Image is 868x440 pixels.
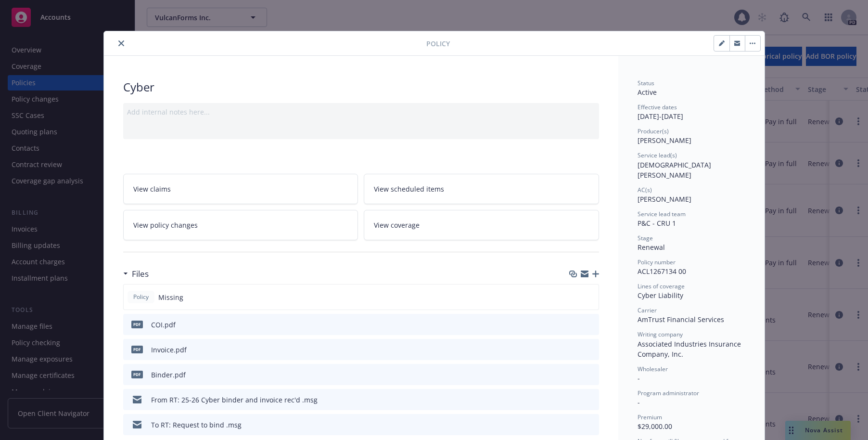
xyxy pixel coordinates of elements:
span: Policy [426,39,450,49]
span: [PERSON_NAME] [638,136,691,145]
span: Renewal [638,243,665,252]
h3: Files [132,268,149,280]
span: pdf [131,371,143,378]
span: [PERSON_NAME] [638,194,691,204]
a: View coverage [364,210,599,240]
span: Wholesaler [638,365,668,373]
a: View claims [123,174,358,204]
span: - [638,398,640,407]
button: download file [571,345,579,355]
button: preview file [587,320,595,330]
span: Program administrator [638,389,699,397]
button: preview file [587,370,595,380]
span: AmTrust Financial Services [638,315,724,324]
a: View scheduled items [364,174,599,204]
span: Status [638,79,654,87]
span: View scheduled items [374,184,444,194]
div: Cyber [123,79,599,95]
div: [DATE] - [DATE] [638,103,745,121]
span: ACL1267134 00 [638,267,686,276]
div: Cyber Liability [638,290,745,300]
span: Stage [638,234,653,242]
span: Writing company [638,330,683,338]
span: Carrier [638,306,657,314]
span: Associated Industries Insurance Company, Inc. [638,339,743,359]
button: download file [571,420,579,430]
span: Policy number [638,258,676,266]
div: To RT: Request to bind .msg [151,420,242,430]
button: preview file [587,420,595,430]
button: preview file [587,395,595,405]
div: COI.pdf [151,320,176,330]
span: Effective dates [638,103,677,111]
span: View claims [133,184,171,194]
span: - [638,374,640,383]
span: View coverage [374,220,420,230]
div: Add internal notes here... [127,107,595,117]
div: Invoice.pdf [151,345,187,355]
span: Premium [638,413,662,421]
span: Policy [131,293,151,301]
div: Files [123,268,149,280]
div: From RT: 25-26 Cyber binder and invoice rec'd .msg [151,395,318,405]
span: P&C - CRU 1 [638,219,676,228]
span: Service lead team [638,210,686,218]
span: $29,000.00 [638,422,672,431]
span: pdf [131,321,143,328]
button: download file [571,370,579,380]
a: View policy changes [123,210,358,240]
span: Missing [158,292,183,302]
button: preview file [587,345,595,355]
span: Service lead(s) [638,151,677,159]
button: download file [571,395,579,405]
span: Producer(s) [638,127,669,135]
div: Binder.pdf [151,370,186,380]
span: pdf [131,346,143,353]
button: close [115,38,127,49]
span: AC(s) [638,186,652,194]
span: Active [638,88,657,97]
span: View policy changes [133,220,198,230]
span: Lines of coverage [638,282,685,290]
span: [DEMOGRAPHIC_DATA][PERSON_NAME] [638,160,711,180]
button: download file [571,320,579,330]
